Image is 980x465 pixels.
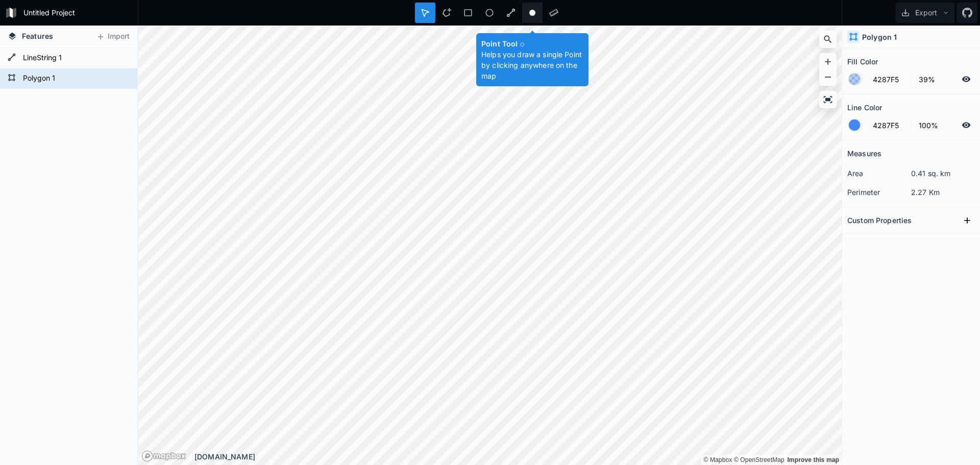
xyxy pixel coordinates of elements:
a: OpenStreetMap [734,456,785,463]
h2: Fill Color [847,54,878,69]
a: Map feedback [787,456,839,463]
button: Export [896,3,954,23]
span: Features [22,31,53,41]
a: Mapbox logo [141,450,186,462]
a: Mapbox [703,456,732,463]
dd: 2.27 Km [911,187,975,198]
dd: 0.41 sq. km [911,168,975,179]
h2: Measures [847,145,881,161]
p: Helps you draw a single Point by clicking anywhere on the map [481,49,583,81]
h4: Polygon 1 [862,32,897,42]
span: o [520,39,524,48]
h2: Line Color [847,100,882,115]
dt: area [847,168,911,179]
dt: perimeter [847,187,911,198]
h2: Custom Properties [847,212,912,228]
button: Import [91,29,135,45]
h4: Point Tool [481,38,583,49]
div: [DOMAIN_NAME] [194,451,842,462]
